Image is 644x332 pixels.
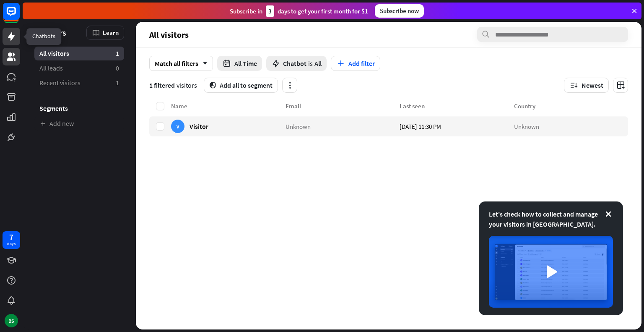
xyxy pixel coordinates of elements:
[217,56,262,71] button: All Time
[116,78,119,87] aside: 1
[308,59,313,68] span: is
[266,5,274,17] div: 3
[209,82,216,89] i: segment
[7,241,16,247] div: days
[39,64,63,73] span: All leads
[400,122,441,130] span: [DATE] 11:30 PM
[116,49,119,58] aside: 1
[5,314,18,327] div: BS
[204,78,278,93] button: segmentAdd all to segment
[7,3,32,29] button: Open LiveChat chat widget
[489,209,613,229] div: Let's check how to collect and manage your visitors in [GEOGRAPHIC_DATA].
[116,64,119,73] aside: 0
[177,81,197,89] span: visitors
[198,61,208,66] i: arrow_down
[39,78,80,87] span: Recent visitors
[34,76,124,90] a: Recent visitors 1
[230,5,368,17] div: Subscribe in days to get your first month for $1
[375,4,424,18] div: Subscribe now
[149,81,175,89] span: 1 filtered
[489,236,613,308] img: image
[286,122,311,130] span: Unknown
[400,102,514,110] div: Last seen
[149,30,189,39] span: All visitors
[283,59,306,68] span: Chatbot
[34,61,124,75] a: All leads 0
[103,29,119,37] span: Learn
[171,102,286,110] div: Name
[39,28,66,37] span: Visitors
[171,120,184,133] div: V
[34,117,124,131] a: Add new
[286,102,400,110] div: Email
[514,122,539,130] span: Unknown
[190,122,208,130] span: Visitor
[314,59,322,68] span: All
[514,102,628,110] div: Country
[331,56,380,71] button: Add filter
[149,56,213,71] div: Match all filters
[3,231,20,249] a: 7 days
[564,78,609,93] button: Newest
[34,104,124,112] h3: Segments
[9,233,13,241] div: 7
[39,49,69,58] span: All visitors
